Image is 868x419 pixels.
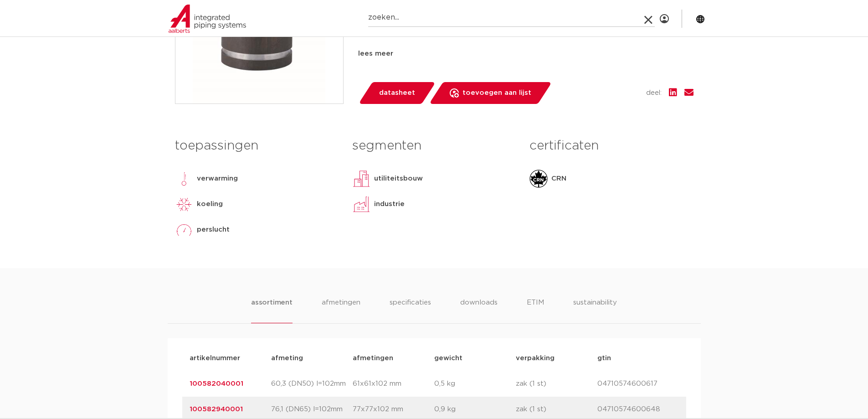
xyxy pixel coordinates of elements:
[597,404,679,415] p: 04710574600648
[434,353,516,364] p: gewicht
[374,199,405,210] p: industrie
[529,170,548,188] img: CRN
[368,9,655,27] input: zoeken...
[434,378,516,389] p: 0,5 kg
[197,173,238,184] p: verwarming
[365,44,693,73] li: VSH Shurjoint is ideaal te combineren met andere VSH-systemen zoals VSH XPress, VSH SudoPress en ...
[322,297,360,323] li: afmetingen
[175,137,339,155] h3: toepassingen
[516,378,597,389] p: zak (1 st)
[190,380,243,387] a: 100582040001
[597,378,679,389] p: 04710574600617
[462,86,531,100] span: toevoegen aan lijst
[175,195,193,213] img: koeling
[271,353,353,364] p: afmeting
[353,404,434,415] p: 77x77x102 mm
[646,88,662,98] span: deel:
[352,170,370,188] img: utiliteitsbouw
[197,224,230,235] p: perslucht
[379,86,415,100] span: datasheet
[190,406,243,413] a: 100582940001
[353,378,434,389] p: 61x61x102 mm
[271,378,353,389] p: 60,3 (DN50) l=102mm
[597,353,679,364] p: gtin
[251,297,293,323] li: assortiment
[358,48,693,59] div: lees meer
[516,353,597,364] p: verpakking
[175,221,193,239] img: perslucht
[434,404,516,415] p: 0,9 kg
[358,82,436,104] a: datasheet
[551,173,566,184] p: CRN
[527,297,544,323] li: ETIM
[197,199,223,210] p: koeling
[460,297,498,323] li: downloads
[390,297,431,323] li: specificaties
[529,137,693,155] h3: certificaten
[374,173,423,184] p: utiliteitsbouw
[353,353,434,364] p: afmetingen
[573,297,617,323] li: sustainability
[352,195,370,213] img: industrie
[175,170,193,188] img: verwarming
[516,404,597,415] p: zak (1 st)
[190,353,271,364] p: artikelnummer
[352,137,516,155] h3: segmenten
[271,404,353,415] p: 76,1 (DN65) l=102mm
